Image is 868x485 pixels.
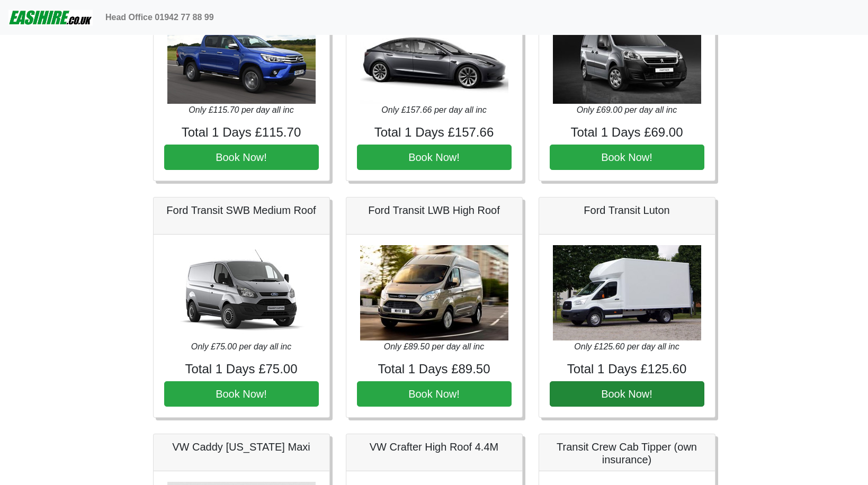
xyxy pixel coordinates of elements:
h5: Transit Crew Cab Tipper (own insurance) [550,441,704,466]
i: Only £125.60 per day all inc [574,342,679,351]
b: Head Office 01942 77 88 99 [105,13,214,22]
button: Book Now! [164,145,319,170]
button: Book Now! [357,381,512,407]
img: Ford Transit LWB High Roof [360,245,508,340]
h4: Total 1 Days £125.60 [550,362,704,377]
img: Peugeot Partner [553,8,701,104]
i: Only £75.00 per day all inc [191,342,291,351]
img: Toyota Hilux [167,8,316,104]
h5: Ford Transit Luton [550,204,704,217]
h5: Ford Transit LWB High Roof [357,204,512,217]
h4: Total 1 Days £75.00 [164,362,319,377]
img: Ford Transit Luton [553,245,701,340]
img: easihire_logo_small.png [8,7,93,28]
h5: Ford Transit SWB Medium Roof [164,204,319,217]
img: Tesla 3 240 mile range [360,8,508,104]
i: Only £157.66 per day all inc [381,105,486,114]
h4: Total 1 Days £115.70 [164,125,319,140]
i: Only £115.70 per day all inc [189,105,293,114]
h4: Total 1 Days £69.00 [550,125,704,140]
button: Book Now! [357,145,512,170]
h5: VW Crafter High Roof 4.4M [357,441,512,453]
h4: Total 1 Days £157.66 [357,125,512,140]
i: Only £89.50 per day all inc [384,342,484,351]
button: Book Now! [550,381,704,407]
button: Book Now! [550,145,704,170]
h4: Total 1 Days £89.50 [357,362,512,377]
h5: VW Caddy [US_STATE] Maxi [164,441,319,453]
i: Only £69.00 per day all inc [577,105,677,114]
img: Ford Transit SWB Medium Roof [167,245,316,340]
a: Head Office 01942 77 88 99 [101,7,218,28]
button: Book Now! [164,381,319,407]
